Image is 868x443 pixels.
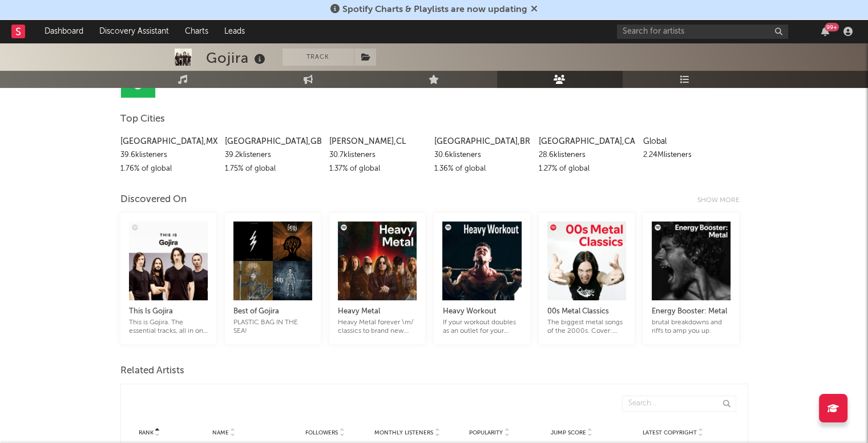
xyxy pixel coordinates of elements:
a: Energy Booster: Metalbrutal breakdowns and riffs to amp you up. [652,293,730,336]
div: Heavy Workout [442,305,521,319]
div: Best of Gojira [233,305,312,319]
div: 1.36 % of global [434,162,530,176]
a: Dashboard [37,20,91,43]
a: Discovery Assistant [91,20,177,43]
div: Gojira [206,49,268,67]
span: Spotify Charts & Playlists are now updating [342,5,527,14]
div: Discovered On [120,193,187,207]
div: PLASTIC BAG IN THE SEA! [233,319,312,336]
div: 1.76 % of global [120,162,216,176]
span: Top Cities [120,112,165,126]
a: This Is GojiraThis is Gojira. The essential tracks, all in one playlist. [129,293,208,336]
div: Heavy Metal [338,305,417,319]
input: Search... [622,396,736,412]
input: Search for artists [617,25,788,39]
span: Related Artists [120,364,184,378]
div: 1.75 % of global [225,162,321,176]
div: Energy Booster: Metal [652,305,730,319]
div: 2.24M listeners [643,148,739,162]
span: Jump Score [551,429,586,436]
span: Latest Copyright [643,429,697,436]
div: 99 + [825,23,839,31]
div: Global [643,135,739,148]
div: [GEOGRAPHIC_DATA] , BR [434,135,530,148]
div: Show more [697,194,748,207]
div: 30.7k listeners [329,148,425,162]
div: brutal breakdowns and riffs to amp you up. [652,319,730,336]
div: 30.6k listeners [434,148,530,162]
div: 39.2k listeners [225,148,321,162]
a: 00s Metal ClassicsThe biggest metal songs of the 2000s. Cover: Bullet For My Valentine [547,293,626,336]
span: Rank [139,429,154,436]
div: [GEOGRAPHIC_DATA] , MX [120,135,216,148]
div: [GEOGRAPHIC_DATA] , CA [539,135,635,148]
div: 00s Metal Classics [547,305,626,319]
div: This Is Gojira [129,305,208,319]
span: Monthly Listeners [374,429,433,436]
div: The biggest metal songs of the 2000s. Cover: Bullet For My Valentine [547,319,626,336]
div: 28.6k listeners [539,148,635,162]
a: Heavy WorkoutIf your workout doubles as an outlet for your aggression, this is the playlist for you. [442,293,521,336]
div: [GEOGRAPHIC_DATA] , GB [225,135,321,148]
span: Popularity [469,429,503,436]
span: Followers [305,429,338,436]
a: Heavy MetalHeavy Metal forever \m/ classics to brand new tracks. Cover: [PERSON_NAME] & Judas Priest [338,293,417,336]
div: 39.6k listeners [120,148,216,162]
div: [PERSON_NAME] , CL [329,135,425,148]
div: If your workout doubles as an outlet for your aggression, this is the playlist for you. [442,319,521,336]
a: Best of GojiraPLASTIC BAG IN THE SEA! [233,293,312,336]
a: Leads [216,20,253,43]
a: Charts [177,20,216,43]
div: Heavy Metal forever \m/ classics to brand new tracks. Cover: [PERSON_NAME] & Judas Priest [338,319,417,336]
span: Dismiss [531,5,538,14]
div: 1.37 % of global [329,162,425,176]
button: 99+ [821,27,829,36]
div: 1.27 % of global [539,162,635,176]
span: Name [212,429,229,436]
button: Track [282,49,354,66]
div: This is Gojira. The essential tracks, all in one playlist. [129,319,208,336]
